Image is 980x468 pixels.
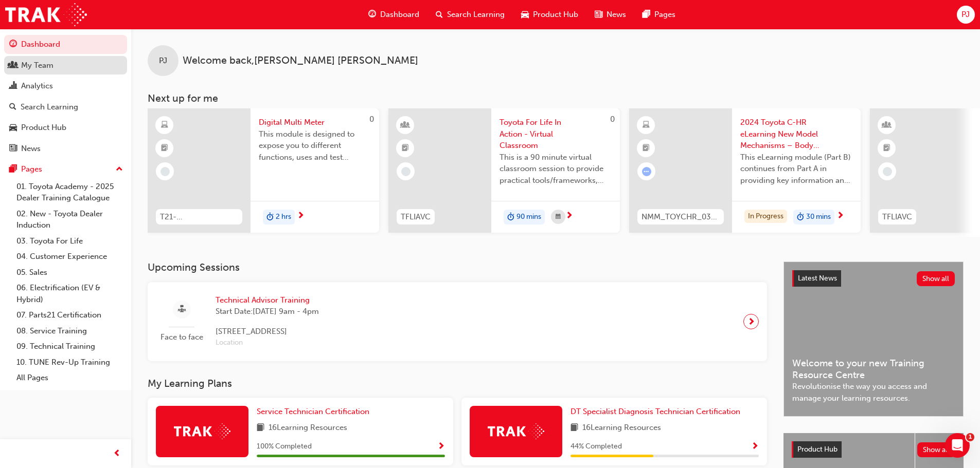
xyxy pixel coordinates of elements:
[747,314,755,329] span: next-icon
[161,119,168,132] span: learningResourceType_ELEARNING-icon
[806,211,831,223] span: 30 mins
[21,101,78,113] div: Search Learning
[654,9,675,21] span: Pages
[437,442,445,452] span: Show Progress
[4,56,127,75] a: My Team
[388,108,620,233] a: 0TFLIAVCToyota For Life In Action - Virtual ClassroomThis is a 90 minute virtual classroom sessio...
[21,122,66,134] div: Product Hub
[642,211,720,223] span: NMM_TOYCHR_032024_MODULE_4
[9,165,17,174] span: pages-icon
[917,442,956,457] button: Show all
[174,423,230,439] img: Trak
[276,211,291,223] span: 2 hrs
[216,306,319,317] span: Start Date: [DATE] 9am - 4pm
[945,433,970,458] iframe: Intercom live chat
[148,108,379,233] a: 0T21-FOD_DMM_PREREQDigital Multi MeterThis module is designed to expose you to different function...
[401,211,431,223] span: TFLIAVC
[500,117,612,152] span: Toyota For Life In Action - Virtual Classroom
[571,406,744,418] a: DT Specialist Diagnosis Technician Certification
[4,98,127,117] a: Search Learning
[21,60,54,71] div: My Team
[269,422,347,435] span: 16 Learning Resources
[216,337,319,349] span: Location
[401,167,411,176] span: learningRecordVerb_NONE-icon
[533,9,578,21] span: Product Hub
[148,378,767,389] h3: My Learning Plans
[116,163,123,176] span: up-icon
[751,442,759,452] span: Show Progress
[148,261,767,273] h3: Upcoming Sessions
[882,211,912,223] span: TFLIAVC
[12,179,127,206] a: 01. Toyota Academy - 2025 Dealer Training Catalogue
[257,407,369,416] span: Service Technician Certification
[131,92,980,104] h3: Next up for me
[751,440,759,453] button: Show Progress
[12,206,127,233] a: 02. New - Toyota Dealer Induction
[9,82,17,91] span: chart-icon
[571,407,740,416] span: DT Specialist Diagnosis Technician Certification
[4,139,127,158] a: News
[586,4,634,25] a: news-iconNews
[21,80,53,92] div: Analytics
[178,303,186,316] span: sessionType_FACE_TO_FACE-icon
[12,307,127,323] a: 07. Parts21 Certification
[257,422,264,435] span: book-icon
[160,211,238,223] span: T21-FOD_DMM_PREREQ
[437,440,445,453] button: Show Progress
[643,119,650,132] span: learningResourceType_ELEARNING-icon
[571,441,622,453] span: 44 % Completed
[4,160,127,179] button: Pages
[9,40,17,49] span: guage-icon
[798,274,837,283] span: Latest News
[436,8,443,21] span: search-icon
[642,167,651,176] span: learningRecordVerb_ATTEMPT-icon
[9,144,17,154] span: news-icon
[740,152,852,186] span: This eLearning module (Part B) continues from Part A in providing key information and specificati...
[9,61,17,70] span: people-icon
[521,8,529,21] span: car-icon
[447,9,505,21] span: Search Learning
[183,55,418,67] span: Welcome back , [PERSON_NAME] [PERSON_NAME]
[836,212,844,221] span: next-icon
[792,358,955,381] span: Welcome to your new Training Resource Centre
[966,433,974,441] span: 1
[216,326,319,338] span: [STREET_ADDRESS]
[216,294,319,306] span: Technical Advisor Training
[783,261,964,417] a: Latest NewsShow allWelcome to your new Training Resource CentreRevolutionise the way you access a...
[360,4,427,25] a: guage-iconDashboard
[961,9,970,21] span: PJ
[792,441,955,458] a: Product HubShow all
[744,210,787,223] div: In Progress
[5,3,87,26] a: Trak
[883,142,890,155] span: booktick-icon
[12,370,127,386] a: All Pages
[156,331,207,343] span: Face to face
[507,211,514,224] span: duration-icon
[12,233,127,249] a: 03. Toyota For Life
[883,167,892,176] span: learningRecordVerb_NONE-icon
[792,381,955,404] span: Revolutionise the way you access and manage your learning resources.
[516,211,541,223] span: 90 mins
[266,211,274,224] span: duration-icon
[595,8,602,21] span: news-icon
[4,33,127,160] button: DashboardMy TeamAnalyticsSearch LearningProduct HubNews
[161,167,170,176] span: learningRecordVerb_NONE-icon
[740,117,852,152] span: 2024 Toyota C-HR eLearning New Model Mechanisms – Body Electrical – Part B (Module 4)
[12,265,127,280] a: 05. Sales
[12,280,127,307] a: 06. Electrification (EV & Hybrid)
[917,271,955,286] button: Show all
[582,422,661,435] span: 16 Learning Resources
[21,143,41,155] div: News
[12,249,127,265] a: 04. Customer Experience
[571,422,578,435] span: book-icon
[488,423,544,439] img: Trak
[402,142,409,155] span: booktick-icon
[297,212,305,221] span: next-icon
[792,270,955,287] a: Latest NewsShow all
[556,211,561,223] span: calendar-icon
[257,441,312,453] span: 100 % Completed
[607,9,626,21] span: News
[12,339,127,354] a: 09. Technical Training
[957,6,975,24] button: PJ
